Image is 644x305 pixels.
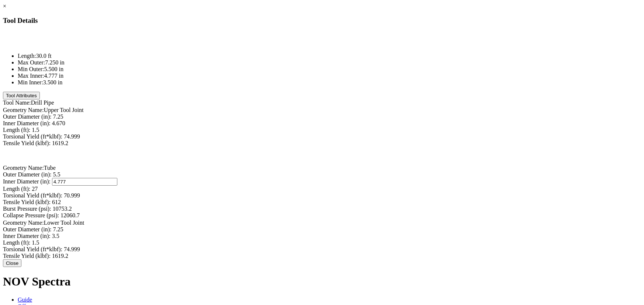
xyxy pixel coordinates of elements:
[3,199,51,205] label: Tensile Yield (klbf):
[3,253,51,259] label: Tensile Yield (klbf):
[3,186,30,192] label: Length (ft):
[3,113,52,120] label: Outer Diameter (in):
[3,99,641,106] div: Drill Pipe
[3,165,44,171] label: Geometry Name:
[32,239,39,246] span: 1.5
[32,186,38,192] span: 27
[3,192,62,199] label: Torsional Yield (ft*klbf):
[52,140,68,146] span: 1619.2
[61,212,80,218] span: 12060.7
[18,73,641,79] li: 4.777 in
[18,79,641,86] li: 3.500 in
[3,133,62,140] label: Torsional Yield (ft*klbf):
[18,66,44,72] label: Min Outer:
[3,259,21,267] button: Close
[64,246,80,252] span: 74.999
[3,3,6,9] a: ×
[52,233,59,239] span: 3.5
[3,233,51,239] label: Inner Diameter (in):
[18,59,45,66] label: Max Outer:
[53,226,63,232] span: 7.25
[3,220,44,226] label: Geometry Name:
[3,140,51,146] label: Tensile Yield (klbf):
[3,178,51,185] label: Inner Diameter (in):
[53,113,63,120] span: 7.25
[3,226,52,232] label: Outer Diameter (in):
[3,239,30,246] label: Length (ft):
[18,73,44,79] label: Max Inner:
[3,92,40,99] button: Tool Attributes
[3,275,641,288] h1: NOV Spectra
[53,206,72,212] span: 10753.2
[52,199,61,205] span: 612
[3,17,641,25] h3: Tool Details
[3,171,52,178] label: Outer Diameter (in):
[18,79,43,85] label: Min Inner:
[52,120,65,126] span: 4.670
[53,171,61,178] span: 5.5
[64,192,80,199] span: 70.999
[18,59,641,66] li: 7.250 in
[18,53,36,59] label: Length:
[3,127,30,133] label: Length (ft):
[32,127,39,133] span: 1.5
[3,107,44,113] label: Geometry Name:
[3,246,62,252] label: Torsional Yield (ft*klbf):
[52,253,68,259] span: 1619.2
[3,212,59,218] label: Collapse Pressure (psi):
[3,120,51,126] label: Inner Diameter (in):
[3,220,641,226] div: Lower Tool Joint
[3,165,641,171] div: Tube
[64,133,80,140] span: 74.999
[18,53,641,59] li: 30.0 ft
[3,99,31,106] label: Tool Name:
[3,206,51,212] label: Burst Pressure (psi):
[3,107,641,113] div: Upper Tool Joint
[18,66,641,73] li: 5.500 in
[18,297,32,303] span: Guide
